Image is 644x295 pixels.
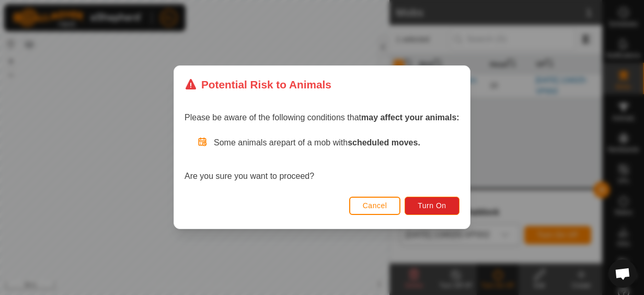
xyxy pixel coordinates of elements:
[281,139,420,147] span: part of a mob with
[214,137,459,150] p: Some animals are
[185,137,459,183] div: Are you sure you want to proceed?
[185,76,331,93] div: Potential Risk to Animals
[418,202,446,210] span: Turn On
[185,114,459,122] span: Please be aware of the following conditions that
[608,259,637,288] div: Open chat
[348,139,420,147] strong: scheduled moves.
[349,197,401,215] button: Cancel
[405,197,459,215] button: Turn On
[361,114,459,122] strong: may affect your animals:
[363,202,387,210] span: Cancel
